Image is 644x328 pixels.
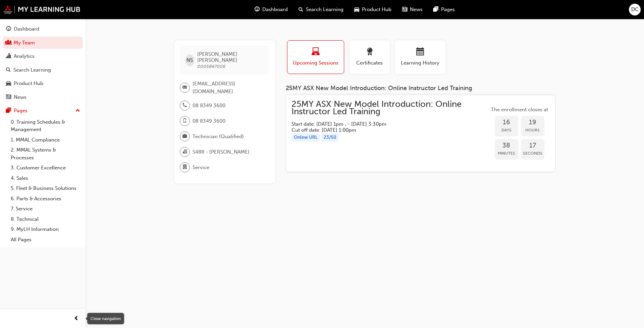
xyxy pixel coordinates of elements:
[416,48,424,57] span: calendar-icon
[8,194,83,204] a: 6. Parts & Accessories
[495,142,518,150] span: 38
[495,150,518,157] span: Minutes
[433,5,438,14] span: pages-icon
[255,5,260,14] span: guage-icon
[397,3,428,16] a: news-iconNews
[3,77,83,90] a: Product Hub
[629,4,641,15] button: DC
[321,133,338,142] div: 23 / 50
[350,40,390,74] button: Certificates
[3,105,83,117] button: Pages
[292,59,339,67] span: Upcoming Sessions
[193,102,225,110] span: 08 8349 3600
[87,313,124,324] div: Close navigation
[354,5,359,14] span: car-icon
[8,163,83,173] a: 3. Customer Excellence
[182,117,187,125] span: mobile-icon
[193,133,244,140] span: Technician (Qualified)
[8,173,83,183] a: 4. Sales
[3,91,83,104] a: News
[6,26,11,32] span: guage-icon
[14,80,43,87] div: Product Hub
[312,48,320,57] span: laptop-icon
[402,5,407,14] span: news-icon
[8,135,83,145] a: 1. MMAL Compliance
[293,3,349,16] a: search-iconSearch Learning
[262,6,288,13] span: Dashboard
[291,100,489,116] span: 25MY ASX New Model Introduction: Online Instructor Led Training
[13,66,51,74] div: Search Learning
[3,64,83,76] a: Search Learning
[6,67,11,73] span: search-icon
[74,315,79,323] span: prev-icon
[8,145,83,163] a: 2. MMAL Systems & Processes
[521,119,544,126] span: 19
[8,224,83,235] a: 9. MyLH Information
[3,37,83,49] a: My Team
[291,121,479,127] h5: Start date: [DATE] 1pm , - [DATE] 3:30pm
[6,94,11,100] span: news-icon
[197,51,264,63] span: [PERSON_NAME] [PERSON_NAME]
[355,59,385,67] span: Certificates
[286,85,555,92] div: 25MY ASX New Model Introduction: Online Instructor Led Training
[441,6,455,13] span: Pages
[291,100,550,167] a: 25MY ASX New Model Introduction: Online Instructor Led TrainingStart date: [DATE] 1pm , - [DATE] ...
[287,40,344,74] button: Upcoming Sessions
[521,126,544,134] span: Hours
[197,64,225,69] span: 0005847006
[291,127,479,133] h5: Cut off date: [DATE] 1:00pm
[182,132,187,141] span: briefcase-icon
[291,133,320,142] div: Online URL
[631,6,639,13] span: DC
[182,163,187,172] span: department-icon
[3,23,83,35] a: Dashboard
[14,93,26,101] div: News
[366,48,374,57] span: award-icon
[410,6,423,13] span: News
[8,183,83,194] a: 5. Fleet & Business Solutions
[400,59,440,67] span: Learning History
[8,117,83,135] a: 0. Training Schedules & Management
[249,3,293,16] a: guage-iconDashboard
[182,83,187,92] span: email-icon
[193,80,264,95] span: [EMAIL_ADDRESS][DOMAIN_NAME]
[3,5,80,14] img: mmal
[75,107,80,115] span: up-icon
[8,235,83,245] a: All Pages
[193,117,225,125] span: 08 8349 3600
[495,119,518,126] span: 16
[6,108,11,114] span: pages-icon
[395,40,445,74] button: Learning History
[14,25,39,33] div: Dashboard
[3,22,83,105] button: DashboardMy TeamAnalyticsSearch LearningProduct HubNews
[14,52,35,60] div: Analytics
[182,148,187,156] span: organisation-icon
[6,53,11,59] span: chart-icon
[193,164,209,171] span: Service
[193,148,250,156] span: S488 - [PERSON_NAME]
[8,214,83,224] a: 8. Technical
[489,106,550,114] span: The enrollment closes at
[14,107,28,115] div: Pages
[428,3,460,16] a: pages-iconPages
[306,6,343,13] span: Search Learning
[186,56,193,64] span: NS
[3,50,83,63] a: Analytics
[6,81,11,87] span: car-icon
[362,6,391,13] span: Product Hub
[495,126,518,134] span: Days
[521,142,544,150] span: 17
[182,101,187,110] span: phone-icon
[299,5,303,14] span: search-icon
[6,40,11,46] span: people-icon
[8,204,83,214] a: 7. Service
[349,3,397,16] a: car-iconProduct Hub
[521,150,544,157] span: Seconds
